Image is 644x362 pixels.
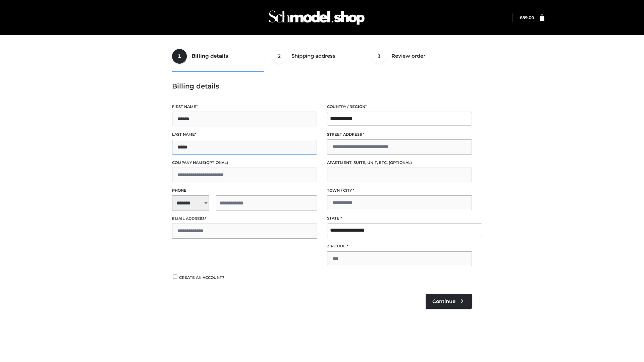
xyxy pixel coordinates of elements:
a: Continue [426,294,472,309]
h3: Billing details [172,82,472,90]
img: Schmodel Admin 964 [266,4,367,31]
span: Continue [432,298,455,304]
label: First name [172,104,317,110]
label: Country / Region [327,104,472,110]
label: Company name [172,160,317,166]
label: Phone [172,187,317,194]
span: Create an account? [179,275,224,280]
label: Town / City [327,187,472,194]
a: £89.00 [520,15,534,20]
span: (optional) [205,160,228,165]
label: State [327,215,472,222]
input: Create an account? [172,275,178,279]
span: (optional) [389,160,412,165]
label: Street address [327,131,472,138]
label: ZIP Code [327,243,472,249]
span: £ [520,15,522,20]
label: Email address [172,216,317,222]
label: Apartment, suite, unit, etc. [327,160,472,166]
bdi: 89.00 [520,15,534,20]
label: Last name [172,131,317,138]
